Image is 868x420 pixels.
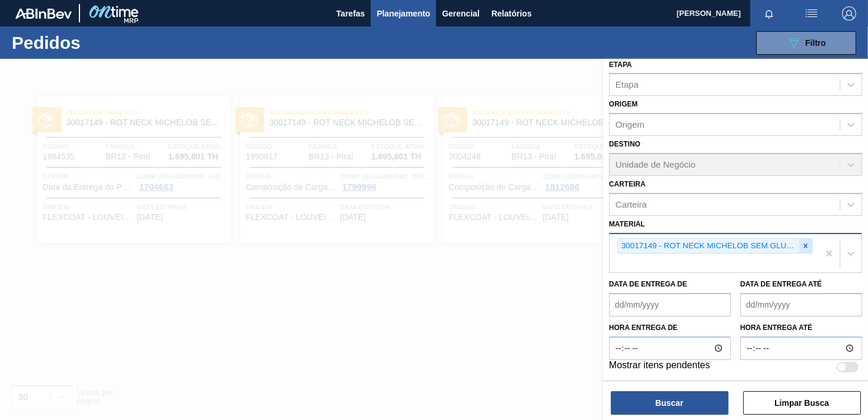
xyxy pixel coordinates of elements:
button: Filtro [756,31,856,55]
img: TNhmsLtSVTkK8tSr43FrP2fwEKptu5GPRR3wAAAABJRU5ErkJggg== [15,8,72,19]
span: Filtro [806,38,826,48]
label: Carteira [609,180,646,188]
span: Relatórios [491,6,531,21]
label: Material [609,220,645,228]
label: Etapa [609,61,632,69]
img: userActions [804,6,819,21]
label: Destino [609,140,640,148]
h1: Pedidos [12,36,179,49]
img: Logout [842,6,856,21]
span: Gerencial [442,6,480,21]
label: Mostrar itens pendentes [609,360,710,374]
input: dd/mm/yyyy [609,293,731,316]
label: Hora entrega até [740,319,862,336]
label: Data de Entrega de [609,280,687,288]
div: 30017149 - ROT NECK MICHELOB SEM GLUTEN 330ML 429 [618,239,799,254]
input: dd/mm/yyyy [740,293,862,316]
div: Etapa [616,80,638,90]
span: Tarefas [336,6,365,21]
div: Origem [616,120,644,130]
label: Hora entrega de [609,319,731,336]
div: Carteira [616,199,647,209]
button: Notificações [750,5,788,22]
label: Origem [609,100,638,108]
label: Data de Entrega até [740,280,822,288]
span: Planejamento [377,6,430,21]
